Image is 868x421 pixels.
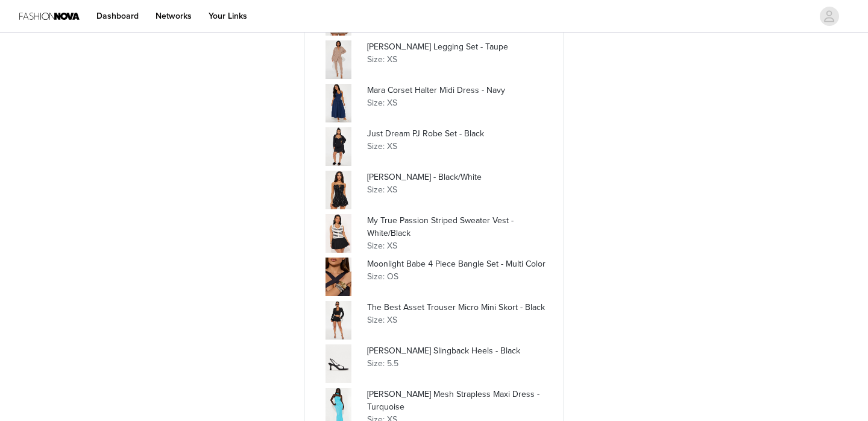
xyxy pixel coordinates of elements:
p: Size: XS [367,53,549,66]
p: Size: XS [367,183,549,196]
p: Size: 5.5 [367,357,549,370]
p: Size: XS [367,97,549,109]
p: Just Dream PJ Robe Set - Black [367,127,549,140]
p: My True Passion Striped Sweater Vest - White/Black [367,214,549,239]
p: Mara Corset Halter Midi Dress - Navy [367,84,549,97]
p: [PERSON_NAME] Legging Set - Taupe [367,40,549,53]
p: [PERSON_NAME] Mesh Strapless Maxi Dress - Turquoise [367,388,549,413]
p: [PERSON_NAME] Slingback Heels - Black [367,344,549,357]
p: Size: XS [367,140,549,153]
p: Size: XS [367,314,549,326]
img: Fashion Nova Logo [19,2,80,30]
p: [PERSON_NAME] - Black/White [367,171,549,183]
a: Networks [148,2,199,30]
p: Size: OS [367,270,549,283]
p: The Best Asset Trouser Micro Mini Skort - Black [367,301,549,314]
div: avatar [823,7,835,26]
a: Your Links [201,2,254,30]
a: Dashboard [89,2,146,30]
p: Size: XS [367,239,549,252]
p: Moonlight Babe 4 Piece Bangle Set - Multi Color [367,258,549,270]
